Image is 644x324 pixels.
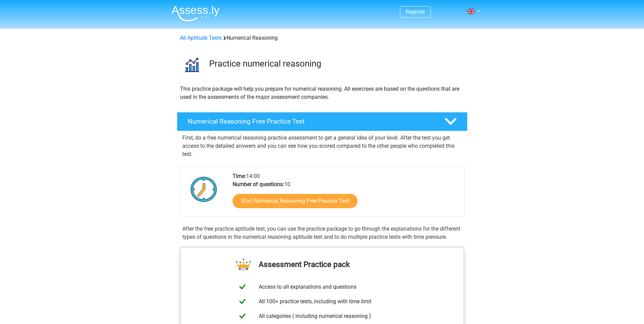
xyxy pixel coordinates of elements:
[233,194,357,208] a: Start Numerical Reasoning Free Practice Test
[177,50,206,79] img: numerical reasoning
[180,85,464,101] p: This practice package will help you prepare for numerical reasoning. All exercises are based on t...
[187,172,221,206] img: Clock
[182,134,462,158] p: First, do a free numerical reasoning practice assessment to get a general idea of your level. Aft...
[171,5,220,21] img: Assessly
[180,35,222,41] a: All Aptitude Tests
[406,8,425,15] a: Register
[209,58,462,69] h3: Practice numerical reasoning
[233,173,246,179] b: Time:
[174,112,470,131] a: Numerical Reasoning Free Practice Test
[177,34,467,42] div: Numerical Reasoning
[188,118,434,125] h4: Numerical Reasoning Free Practice Test
[233,181,284,187] b: Number of questions:
[227,172,464,216] div: 14:00 10
[180,225,465,241] div: After the free practice aptitude test, you can use the practice package to go through the explana...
